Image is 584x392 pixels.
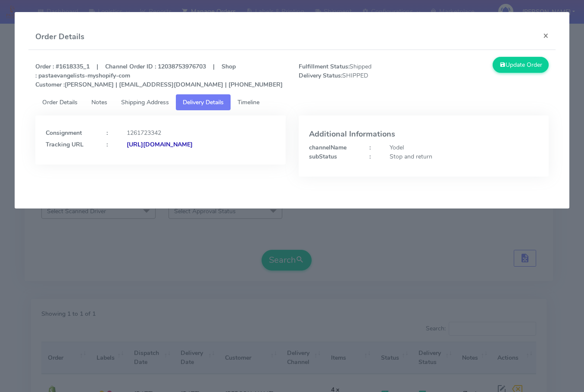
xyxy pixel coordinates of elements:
strong: : [106,129,108,137]
strong: Order : #1618335_1 | Channel Order ID : 12038753976703 | Shop : pastaevangelists-myshopify-com [P... [35,62,283,89]
span: Shipping Address [121,98,169,106]
div: Yodel [383,143,545,152]
strong: Fulfillment Status: [299,62,350,71]
button: Update Order [493,57,549,73]
span: Order Details [42,98,78,106]
div: 1261723342 [120,128,282,137]
strong: [URL][DOMAIN_NAME] [127,140,193,149]
div: Stop and return [383,152,545,161]
strong: : [369,143,371,152]
strong: Consignment [46,129,82,137]
span: Notes [91,98,107,106]
span: Delivery Details [183,98,224,106]
span: Shipped SHIPPED [292,62,424,89]
button: Close [536,24,556,47]
h4: Additional Informations [309,130,538,139]
h4: Order Details [35,31,84,43]
strong: Customer : [35,81,65,89]
strong: : [106,140,108,149]
strong: : [369,152,371,161]
ul: Tabs [35,94,549,110]
strong: subStatus [309,152,337,161]
strong: Tracking URL [46,140,84,149]
strong: Delivery Status: [299,72,342,80]
span: Timeline [237,98,259,106]
strong: channelName [309,143,347,152]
